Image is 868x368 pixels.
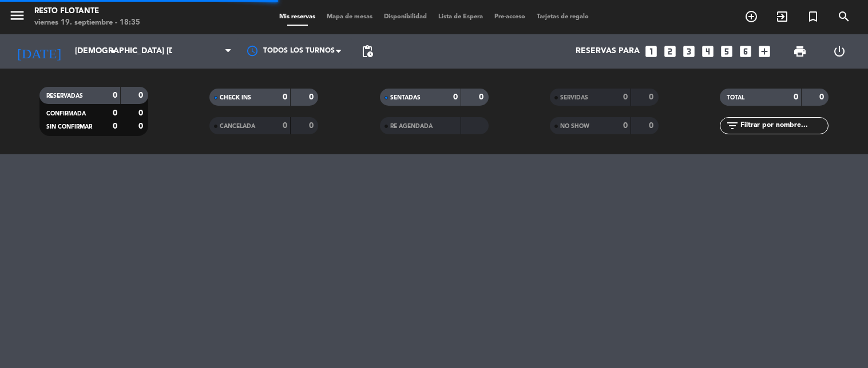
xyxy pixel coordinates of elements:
[623,122,628,130] strong: 0
[283,93,287,101] strong: 0
[819,93,826,101] strong: 0
[34,17,140,29] div: viernes 19. septiembre - 18:35
[433,14,489,20] span: Lista de Espera
[113,122,117,130] strong: 0
[9,7,26,28] button: menu
[489,14,531,20] span: Pre-acceso
[649,122,656,130] strong: 0
[793,45,807,58] span: print
[775,10,789,23] i: exit_to_app
[560,123,589,129] span: NO SHOW
[138,109,145,117] strong: 0
[138,91,145,99] strong: 0
[46,93,83,99] span: RESERVADAS
[309,93,316,101] strong: 0
[106,45,120,58] i: arrow_drop_down
[719,44,734,59] i: looks_5
[739,119,828,132] input: Filtrar por nombre...
[649,93,656,101] strong: 0
[390,123,433,129] span: RE AGENDADA
[727,95,744,101] span: TOTAL
[9,39,69,64] i: [DATE]
[833,45,846,58] i: power_settings_new
[726,119,739,133] i: filter_list
[644,44,659,59] i: looks_one
[531,14,594,20] span: Tarjetas de regalo
[220,95,251,101] span: CHECK INS
[46,111,86,117] span: CONFIRMADA
[360,45,374,58] span: pending_actions
[321,14,378,20] span: Mapa de mesas
[479,93,486,101] strong: 0
[309,122,316,130] strong: 0
[744,10,758,23] i: add_circle_outline
[34,6,140,17] div: Resto Flotante
[390,95,421,101] span: SENTADAS
[274,14,321,20] span: Mis reservas
[453,93,458,101] strong: 0
[220,123,255,129] span: CANCELADA
[623,93,628,101] strong: 0
[138,122,145,130] strong: 0
[738,44,753,59] i: looks_6
[700,44,715,59] i: looks_4
[9,7,26,24] i: menu
[837,10,851,23] i: search
[46,124,92,130] span: SIN CONFIRMAR
[113,109,117,117] strong: 0
[560,95,588,101] span: SERVIDAS
[681,44,696,59] i: looks_3
[113,91,117,99] strong: 0
[794,93,798,101] strong: 0
[820,34,859,69] div: LOG OUT
[757,44,772,59] i: add_box
[663,44,677,59] i: looks_two
[576,47,640,56] span: Reservas para
[378,14,433,20] span: Disponibilidad
[283,122,287,130] strong: 0
[806,10,820,23] i: turned_in_not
